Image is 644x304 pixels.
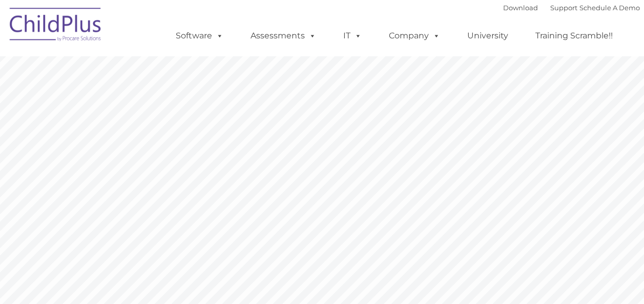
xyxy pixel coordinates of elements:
a: Schedule A Demo [579,4,640,12]
a: Assessments [240,26,326,46]
a: Software [165,26,234,46]
a: Download [503,4,538,12]
a: Training Scramble!! [525,26,623,46]
img: ChildPlus by Procare Solutions [5,1,107,52]
a: University [457,26,518,46]
a: IT [333,26,372,46]
a: Support [550,4,577,12]
a: Company [379,26,450,46]
font: | [503,4,640,12]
